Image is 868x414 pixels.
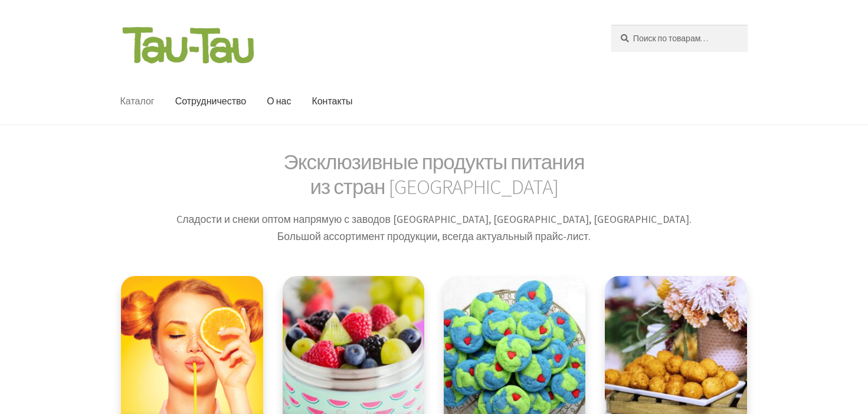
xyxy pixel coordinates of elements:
a: О нас [257,78,300,124]
a: Каталог [111,78,164,124]
p: Cладости и снеки оптом напрямую с заводов [GEOGRAPHIC_DATA], [GEOGRAPHIC_DATA], [GEOGRAPHIC_DATA]... [120,211,748,245]
input: Поиск по товарам… [611,25,748,52]
a: Сотрудничество [166,78,256,124]
img: Tau-Tau [120,25,256,65]
nav: Основное меню [120,78,584,124]
a: Контакты [302,78,362,124]
span: Эксклюзивные продукты питания из стран [GEOGRAPHIC_DATA] [283,149,584,201]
